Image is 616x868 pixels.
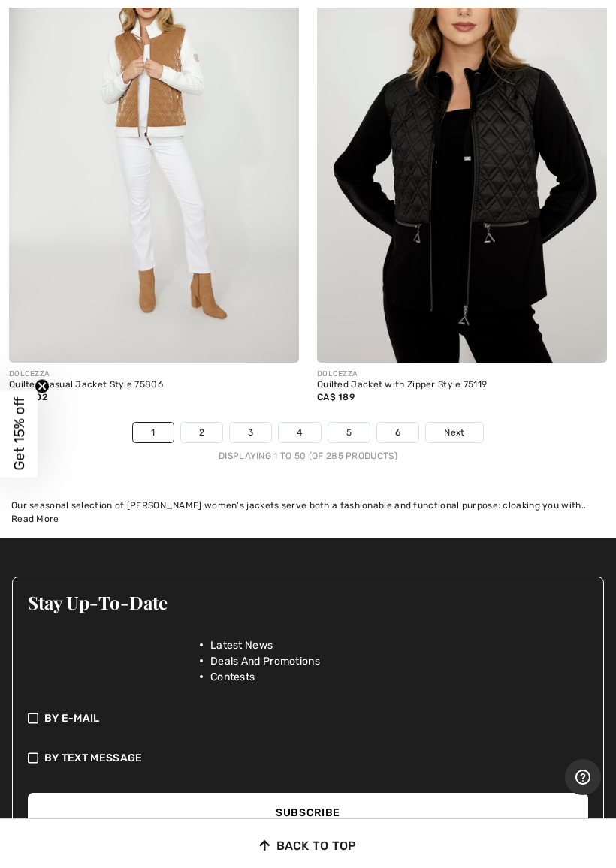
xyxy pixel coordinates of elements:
a: Next [426,423,482,442]
span: Latest News [210,637,273,653]
span: Get 15% off [11,397,28,471]
a: 5 [328,423,370,442]
a: 6 [377,423,418,442]
span: Contests [210,669,255,685]
div: Quilted Jacket with Zipper Style 75119 [317,380,607,390]
div: Our seasonal selection of [PERSON_NAME] women's jackets serve both a fashionable and functional p... [11,499,605,512]
span: By Text Message [44,750,143,766]
h3: Stay Up-To-Date [28,592,588,612]
iframe: Opens a widget where you can find more information [565,759,601,797]
span: Deals And Promotions [210,653,320,669]
a: 4 [279,423,320,442]
button: Subscribe [28,793,588,833]
span: Read More [11,514,59,524]
span: CA$ 189 [317,392,355,402]
img: check [28,750,38,766]
div: DOLCEZZA [317,369,607,380]
img: check [28,710,38,726]
div: Quilted Casual Jacket Style 75806 [9,380,299,390]
span: By E-mail [44,710,100,726]
a: 3 [230,423,271,442]
a: 1 [133,423,173,442]
button: Close teaser [35,379,50,394]
span: Next [444,426,464,439]
div: DOLCEZZA [9,369,299,380]
a: 2 [181,423,222,442]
